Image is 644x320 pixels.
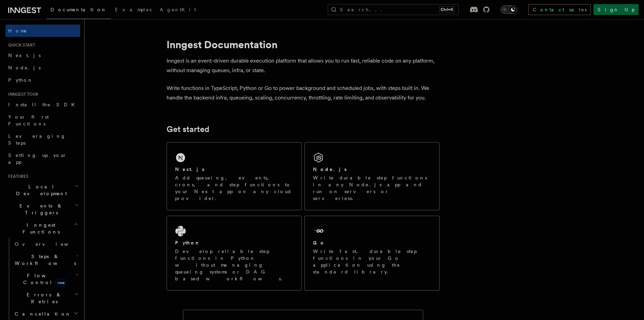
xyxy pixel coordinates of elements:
[5,25,80,37] a: Home
[12,289,80,308] button: Errors & Retries
[5,202,74,216] span: Events & Triggers
[528,4,591,15] a: Contact sales
[501,5,517,14] button: Toggle dark mode
[12,238,80,250] a: Overview
[5,62,80,74] a: Node.js
[8,152,67,165] span: Setting up your app
[5,174,28,179] span: Features
[12,291,74,305] span: Errors & Retries
[313,239,325,246] h2: Go
[5,98,80,111] a: Install the SDK
[8,65,41,70] span: Node.js
[5,130,80,149] a: Leveraging Steps
[175,174,293,202] p: Add queueing, events, crons, and step functions to your Next app on any cloud provider.
[167,216,302,291] a: PythonDevelop reliable step functions in Python without managing queueing systems or DAG based wo...
[5,222,74,235] span: Inngest Functions
[175,166,204,173] h2: Next.js
[593,4,639,15] a: Sign Up
[12,310,71,317] span: Cancellation
[304,216,440,291] a: GoWrite fast, durable step functions in your Go application using the standard library.
[313,248,431,275] p: Write fast, durable step functions in your Go application using the standard library.
[111,2,156,18] a: Examples
[8,77,33,83] span: Python
[115,7,152,12] span: Examples
[12,253,76,267] span: Steps & Workflows
[5,74,80,86] a: Python
[5,149,80,168] a: Setting up your app
[313,166,347,173] h2: Node.js
[5,111,80,130] a: Your first Functions
[8,27,27,34] span: Home
[12,269,80,289] button: Flow Controlnew
[175,239,200,246] h2: Python
[51,7,107,12] span: Documentation
[12,272,75,286] span: Flow Control
[439,6,455,13] kbd: Ctrl+K
[167,83,440,103] p: Write functions in TypeScript, Python or Go to power background and scheduled jobs, with steps bu...
[12,250,80,269] button: Steps & Workflows
[46,2,111,19] a: Documentation
[5,92,38,97] span: Inngest tour
[5,183,74,197] span: Local Development
[55,279,67,286] span: new
[5,200,80,219] button: Events & Triggers
[5,49,80,62] a: Next.js
[8,102,79,107] span: Install the SDK
[328,4,459,15] button: Search...Ctrl+K
[12,308,80,320] button: Cancellation
[5,181,80,200] button: Local Development
[304,142,440,210] a: Node.jsWrite durable step functions in any Node.js app and run on servers or serverless.
[15,241,85,247] span: Overview
[156,2,200,18] a: AgentKit
[313,174,431,202] p: Write durable step functions in any Node.js app and run on servers or serverless.
[8,53,41,58] span: Next.js
[5,219,80,238] button: Inngest Functions
[167,38,440,51] h1: Inngest Documentation
[8,114,49,126] span: Your first Functions
[8,133,66,146] span: Leveraging Steps
[175,248,293,282] p: Develop reliable step functions in Python without managing queueing systems or DAG based workflows.
[167,142,302,210] a: Next.jsAdd queueing, events, crons, and step functions to your Next app on any cloud provider.
[167,56,440,75] p: Inngest is an event-driven durable execution platform that allows you to run fast, reliable code ...
[167,124,209,134] a: Get started
[5,42,35,48] span: Quick start
[160,7,196,12] span: AgentKit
